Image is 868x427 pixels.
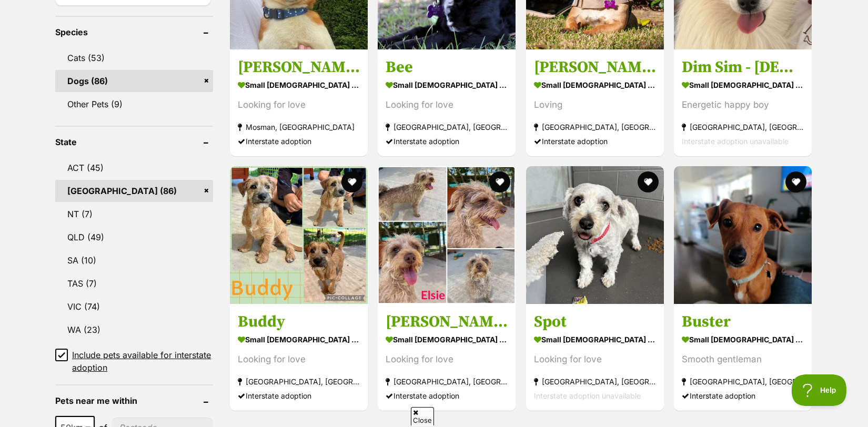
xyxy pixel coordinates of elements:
[682,98,804,112] div: Energetic happy boy
[238,77,360,93] strong: small [DEMOGRAPHIC_DATA] Dog
[55,157,213,179] a: ACT (45)
[386,312,508,332] h3: [PERSON_NAME]
[230,304,368,411] a: Buddy small [DEMOGRAPHIC_DATA] Dog Looking for love [GEOGRAPHIC_DATA], [GEOGRAPHIC_DATA] Intersta...
[55,137,213,147] header: State
[534,134,656,148] div: Interstate adoption
[378,304,516,411] a: [PERSON_NAME] small [DEMOGRAPHIC_DATA] Dog Looking for love [GEOGRAPHIC_DATA], [GEOGRAPHIC_DATA] ...
[534,98,656,112] div: Loving
[238,98,360,112] div: Looking for love
[534,120,656,134] strong: [GEOGRAPHIC_DATA], [GEOGRAPHIC_DATA]
[55,93,213,115] a: Other Pets (9)
[378,49,516,156] a: Bee small [DEMOGRAPHIC_DATA] Dog Looking for love [GEOGRAPHIC_DATA], [GEOGRAPHIC_DATA] Interstate...
[638,171,659,192] button: favourite
[378,166,516,304] img: Elsie - Cavalier King Charles Spaniel x Poodle Dog
[526,49,664,156] a: [PERSON_NAME] small [DEMOGRAPHIC_DATA] Dog Loving [GEOGRAPHIC_DATA], [GEOGRAPHIC_DATA] Interstate...
[72,349,213,374] span: Include pets available for interstate adoption
[55,319,213,341] a: WA (23)
[785,171,806,192] button: favourite
[386,98,508,112] div: Looking for love
[55,47,213,69] a: Cats (53)
[238,389,360,403] div: Interstate adoption
[682,120,804,134] strong: [GEOGRAPHIC_DATA], [GEOGRAPHIC_DATA]
[238,332,360,347] strong: small [DEMOGRAPHIC_DATA] Dog
[674,166,812,304] img: Buster - Dachshund Dog
[238,134,360,148] div: Interstate adoption
[682,332,804,347] strong: small [DEMOGRAPHIC_DATA] Dog
[55,180,213,202] a: [GEOGRAPHIC_DATA] (86)
[230,49,368,156] a: [PERSON_NAME] small [DEMOGRAPHIC_DATA] Dog Looking for love Mosman, [GEOGRAPHIC_DATA] Interstate ...
[682,137,789,146] span: Interstate adoption unavailable
[55,70,213,92] a: Dogs (86)
[682,374,804,389] strong: [GEOGRAPHIC_DATA], [GEOGRAPHIC_DATA]
[55,296,213,318] a: VIC (74)
[55,27,213,37] header: Species
[341,171,362,192] button: favourite
[386,389,508,403] div: Interstate adoption
[238,120,360,134] strong: Mosman, [GEOGRAPHIC_DATA]
[55,349,213,374] a: Include pets available for interstate adoption
[674,304,812,411] a: Buster small [DEMOGRAPHIC_DATA] Dog Smooth gentleman [GEOGRAPHIC_DATA], [GEOGRAPHIC_DATA] Interst...
[386,134,508,148] div: Interstate adoption
[534,77,656,93] strong: small [DEMOGRAPHIC_DATA] Dog
[386,120,508,134] strong: [GEOGRAPHIC_DATA], [GEOGRAPHIC_DATA]
[534,57,656,77] h3: [PERSON_NAME]
[55,203,213,225] a: NT (7)
[682,389,804,403] div: Interstate adoption
[386,352,508,367] div: Looking for love
[674,49,812,156] a: Dim Sim - [DEMOGRAPHIC_DATA] Pomeranian X Spitz small [DEMOGRAPHIC_DATA] Dog Energetic happy boy ...
[526,304,664,411] a: Spot small [DEMOGRAPHIC_DATA] Dog Looking for love [GEOGRAPHIC_DATA], [GEOGRAPHIC_DATA] Interstat...
[55,396,213,405] header: Pets near me within
[386,77,508,93] strong: small [DEMOGRAPHIC_DATA] Dog
[682,57,804,77] h3: Dim Sim - [DEMOGRAPHIC_DATA] Pomeranian X Spitz
[534,332,656,347] strong: small [DEMOGRAPHIC_DATA] Dog
[682,77,804,93] strong: small [DEMOGRAPHIC_DATA] Dog
[386,332,508,347] strong: small [DEMOGRAPHIC_DATA] Dog
[386,57,508,77] h3: Bee
[534,352,656,367] div: Looking for love
[230,166,368,304] img: Buddy - Mixed breed Dog
[411,407,434,425] span: Close
[490,171,511,192] button: favourite
[55,249,213,271] a: SA (10)
[386,374,508,389] strong: [GEOGRAPHIC_DATA], [GEOGRAPHIC_DATA]
[534,374,656,389] strong: [GEOGRAPHIC_DATA], [GEOGRAPHIC_DATA]
[534,312,656,332] h3: Spot
[792,374,847,406] iframe: Help Scout Beacon - Open
[238,374,360,389] strong: [GEOGRAPHIC_DATA], [GEOGRAPHIC_DATA]
[534,391,641,400] span: Interstate adoption unavailable
[55,272,213,294] a: TAS (7)
[526,166,664,304] img: Spot - Maltese Dog
[238,352,360,367] div: Looking for love
[238,57,360,77] h3: [PERSON_NAME]
[238,312,360,332] h3: Buddy
[682,352,804,367] div: Smooth gentleman
[55,226,213,248] a: QLD (49)
[682,312,804,332] h3: Buster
